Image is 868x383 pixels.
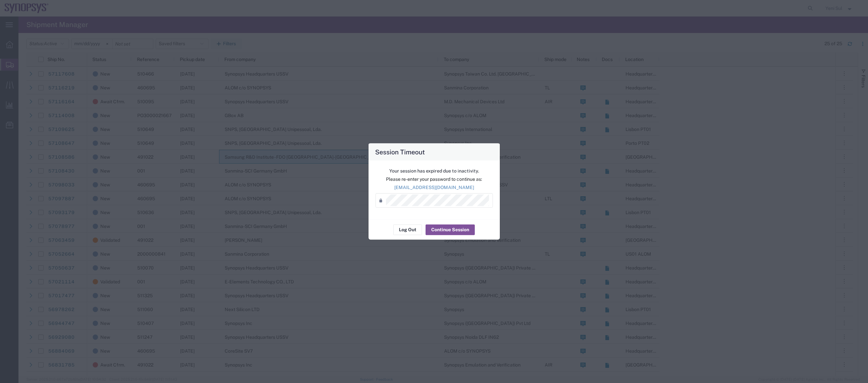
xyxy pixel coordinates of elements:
p: Please re-enter your password to continue as: [375,176,493,182]
p: Your session has expired due to inactivity. [375,167,493,174]
h4: Session Timeout [375,147,425,156]
button: Continue Session [426,224,475,235]
p: [EMAIL_ADDRESS][DOMAIN_NAME] [375,184,493,191]
button: Log Out [393,224,422,235]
